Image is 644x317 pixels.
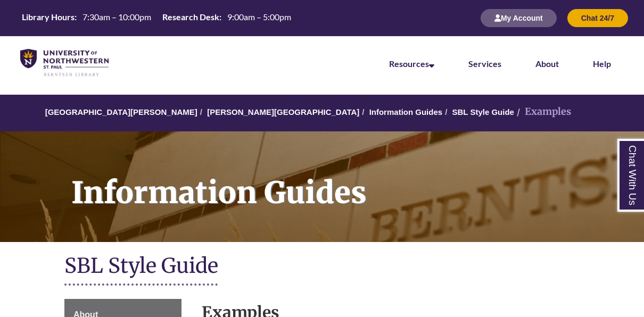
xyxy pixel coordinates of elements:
[227,12,291,22] span: 9:00am – 5:00pm
[481,13,557,22] a: My Account
[452,107,514,116] a: SBL Style Guide
[18,11,295,26] a: Hours Today
[481,9,557,27] button: My Account
[64,253,580,281] h1: SBL Style Guide
[60,131,644,228] h1: Information Guides
[369,107,443,116] a: Information Guides
[20,49,109,77] img: UNWSP Library Logo
[18,11,295,24] table: Hours Today
[535,59,559,69] a: About
[45,107,197,116] a: [GEOGRAPHIC_DATA][PERSON_NAME]
[593,59,611,69] a: Help
[207,107,359,116] a: [PERSON_NAME][GEOGRAPHIC_DATA]
[567,13,628,22] a: Chat 24/7
[18,11,78,23] th: Library Hours:
[514,104,571,120] li: Examples
[468,59,501,69] a: Services
[158,11,223,23] th: Research Desk:
[82,12,151,22] span: 7:30am – 10:00pm
[389,59,434,69] a: Resources
[567,9,628,27] button: Chat 24/7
